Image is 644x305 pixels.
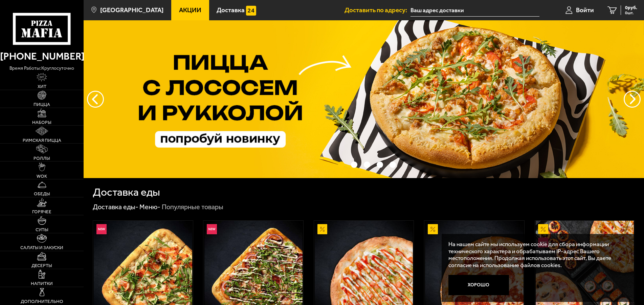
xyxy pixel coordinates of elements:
[31,263,52,268] span: Десерты
[38,84,46,89] span: Хит
[624,91,641,108] button: предыдущий
[246,6,256,16] img: 15daf4d41897b9f0e9f617042186c801.svg
[448,241,624,268] p: На нашем сайте мы используем cookie для сбора информации технического характера и обрабатываем IP...
[390,161,396,168] button: точки переключения
[32,120,51,125] span: Наборы
[37,174,47,179] span: WOK
[87,91,104,108] button: следующий
[345,7,410,13] span: Доставить по адресу:
[20,245,63,250] span: Салаты и закуски
[625,5,637,10] span: 0 руб.
[34,102,50,107] span: Пицца
[139,203,160,211] a: Меню-
[36,227,48,232] span: Супы
[338,161,345,168] button: точки переключения
[317,224,328,234] img: Акционный
[448,275,509,295] button: Хорошо
[217,7,245,13] span: Доставка
[21,299,63,304] span: Дополнительно
[179,7,201,13] span: Акции
[34,156,50,161] span: Роллы
[162,203,223,212] div: Популярные товары
[377,161,383,168] button: точки переключения
[576,7,594,13] span: Войти
[538,224,548,234] img: Акционный
[34,192,50,196] span: Обеды
[428,224,438,234] img: Акционный
[410,4,539,17] input: Ваш адрес доставки
[364,161,370,168] button: точки переключения
[93,187,160,198] h1: Доставка еды
[23,138,61,143] span: Римская пицца
[31,281,53,286] span: Напитки
[351,161,357,168] button: точки переключения
[96,224,107,234] img: Новинка
[100,7,163,13] span: [GEOGRAPHIC_DATA]
[625,11,637,15] span: 0 шт.
[93,203,138,211] a: Доставка еды-
[32,210,51,214] span: Горячее
[207,224,217,234] img: Новинка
